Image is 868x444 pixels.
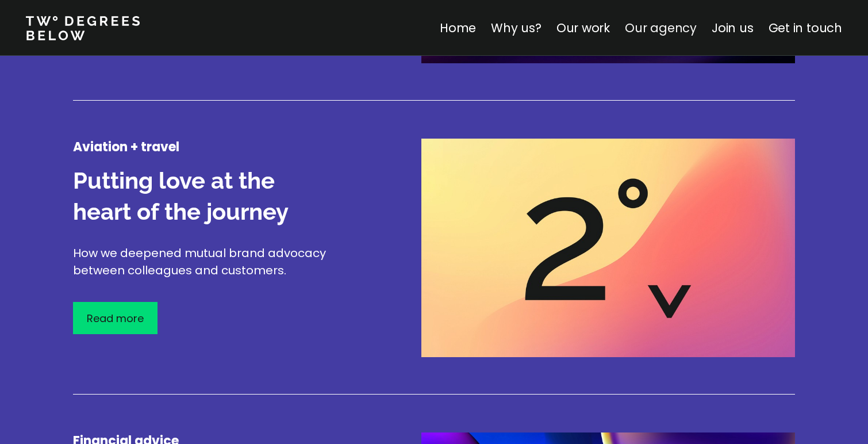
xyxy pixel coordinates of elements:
a: Join us [712,20,754,36]
a: Why us? [491,20,541,36]
h4: Aviation + travel [73,139,337,156]
p: How we deepened mutual brand advocacy between colleagues and customers. [73,244,337,279]
a: Get in touch [769,20,842,36]
a: Our work [556,20,610,36]
a: Aviation + travelPutting love at the heart of the journeyHow we deepened mutual brand advocacy be... [73,139,795,427]
p: Read more [87,311,144,326]
h3: Putting love at the heart of the journey [73,165,337,227]
a: Home [440,20,476,36]
a: Our agency [625,20,697,36]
